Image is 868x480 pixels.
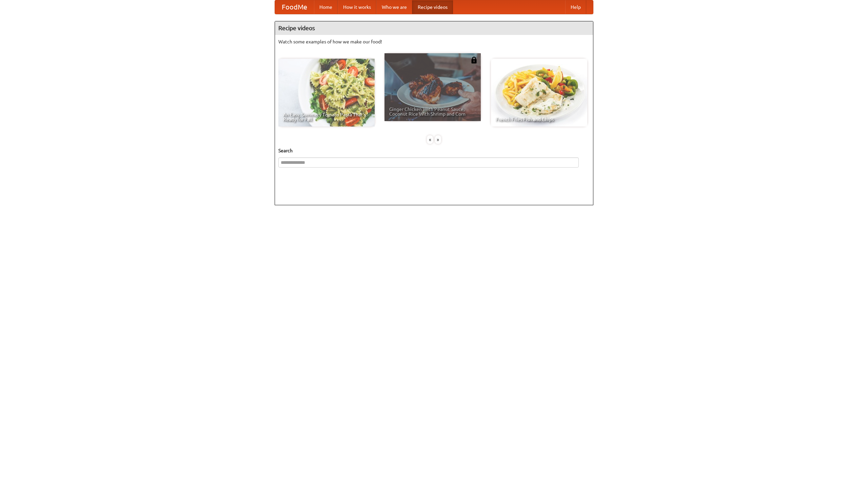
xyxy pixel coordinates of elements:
[283,112,370,122] span: An Easy, Summery Tomato Pasta That's Ready for Fall
[338,0,376,14] a: How it works
[496,117,583,122] span: French Fries Fish and Chips
[275,0,314,14] a: FoodMe
[435,135,441,144] div: »
[412,0,453,14] a: Recipe videos
[427,135,433,144] div: «
[278,147,590,154] h5: Search
[278,59,375,127] a: An Easy, Summery Tomato Pasta That's Ready for Fall
[275,21,593,35] h4: Recipe videos
[278,38,590,45] p: Watch some examples of how we make our food!
[376,0,412,14] a: Who we are
[491,59,587,127] a: French Fries Fish and Chips
[565,0,586,14] a: Help
[471,57,477,63] img: 483408.png
[314,0,338,14] a: Home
